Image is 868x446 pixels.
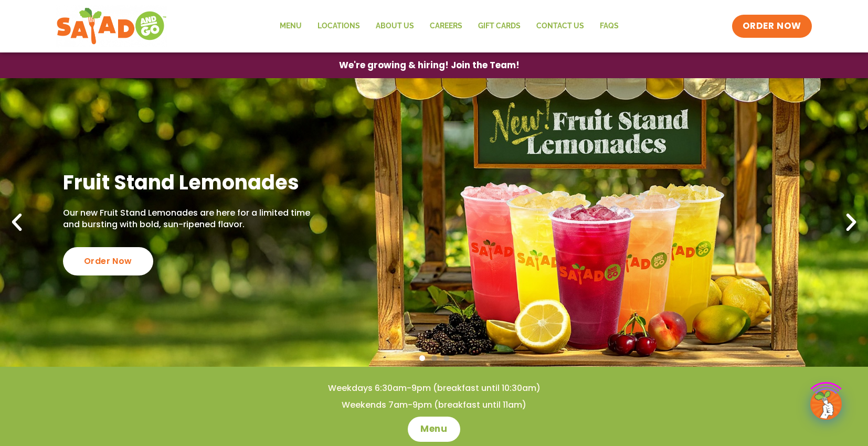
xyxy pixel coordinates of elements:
[339,61,520,70] span: We're growing & hiring! Join the Team!
[443,355,449,361] span: Go to slide 3
[21,383,847,394] h4: Weekdays 6:30am-9pm (breakfast until 10:30am)
[420,423,447,436] span: Menu
[56,5,167,47] img: new-SAG-logo-768×292
[592,14,627,38] a: FAQs
[63,207,329,231] p: Our new Fruit Stand Lemonades are here for a limited time and bursting with bold, sun-ripened fla...
[272,14,627,38] nav: Menu
[21,399,847,411] h4: Weekends 7am-9pm (breakfast until 11am)
[419,355,425,361] span: Go to slide 1
[422,14,470,38] a: Careers
[431,355,437,361] span: Go to slide 2
[408,417,460,442] a: Menu
[743,20,801,33] span: ORDER NOW
[840,211,863,234] div: Next slide
[63,247,153,275] div: Order Now
[310,14,368,38] a: Locations
[272,14,310,38] a: Menu
[323,53,535,78] a: We're growing & hiring! Join the Team!
[5,211,28,234] div: Previous slide
[368,14,422,38] a: About Us
[528,14,592,38] a: Contact Us
[732,15,812,38] a: ORDER NOW
[63,169,329,195] h2: Fruit Stand Lemonades
[470,14,528,38] a: GIFT CARDS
